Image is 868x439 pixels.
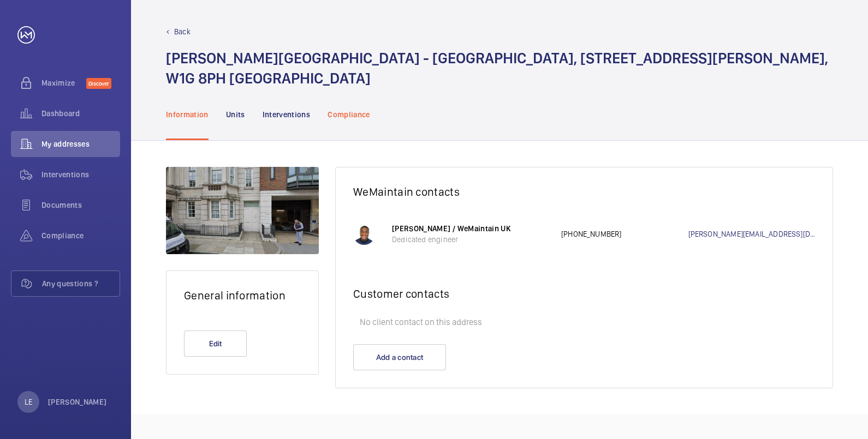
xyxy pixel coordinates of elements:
[166,109,209,120] p: Information
[561,228,688,239] p: [PHONE_NUMBER]
[353,185,815,199] h2: WeMaintain contacts
[263,109,311,120] p: Interventions
[166,48,828,88] h1: [PERSON_NAME][GEOGRAPHIC_DATA] - [GEOGRAPHIC_DATA], [STREET_ADDRESS][PERSON_NAME], W1G 8PH [GEOGR...
[41,169,120,180] span: Interventions
[41,139,120,149] span: My addresses
[41,230,120,241] span: Compliance
[25,396,32,407] p: LE
[688,228,816,239] a: [PERSON_NAME][EMAIL_ADDRESS][DOMAIN_NAME]
[392,223,550,234] p: [PERSON_NAME] / WeMaintain UK
[353,311,815,333] p: No client contact on this address
[174,26,191,37] p: Back
[184,330,247,357] button: Edit
[184,288,301,302] h2: General information
[42,278,120,289] span: Any questions ?
[226,109,245,120] p: Units
[41,77,86,88] span: Maximize
[86,78,111,89] span: Discover
[328,109,370,120] p: Compliance
[48,396,107,407] p: [PERSON_NAME]
[41,108,120,119] span: Dashboard
[353,344,446,370] button: Add a contact
[392,234,550,245] p: Dedicated engineer
[353,287,815,300] h2: Customer contacts
[41,200,120,211] span: Documents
